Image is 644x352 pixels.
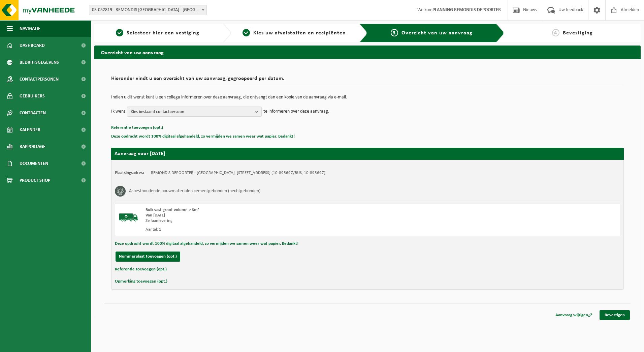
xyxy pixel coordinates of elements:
[243,29,250,36] span: 2
[89,5,206,15] span: 03-052819 - REMONDIS WEST-VLAANDEREN - OOSTENDE
[146,213,165,217] strong: Van [DATE]
[131,107,253,117] span: Kies bestaand contactpersoon
[552,29,559,36] span: 4
[115,265,167,274] button: Referentie toevoegen (opt.)
[391,29,398,36] span: 3
[432,7,501,12] strong: PLANNING REMONDIS DEPOORTER
[89,5,207,15] span: 03-052819 - REMONDIS WEST-VLAANDEREN - OOSTENDE
[151,170,325,176] td: REMONDIS DEPOORTER - [GEOGRAPHIC_DATA], [STREET_ADDRESS] (10-895697/BUS, 10-895697)
[119,207,139,228] img: BL-SO-LV.png
[98,29,218,37] a: 1Selecteer hier een vestiging
[20,105,46,121] span: Contracten
[263,107,329,117] p: te informeren over deze aanvraag.
[20,20,40,37] span: Navigatie
[129,186,260,197] h3: Asbesthoudende bouwmaterialen cementgebonden (hechtgebonden)
[20,54,59,71] span: Bedrijfsgegevens
[111,132,295,141] button: Deze opdracht wordt 100% digitaal afgehandeld, zo vermijden we samen weer wat papier. Bedankt!
[111,76,624,85] h2: Hieronder vindt u een overzicht van uw aanvraag, gegroepeerd per datum.
[234,29,354,37] a: 2Kies uw afvalstoffen en recipiënten
[146,218,394,224] div: Zelfaanlevering
[115,239,298,248] button: Deze opdracht wordt 100% digitaal afgehandeld, zo vermijden we samen weer wat papier. Bedankt!
[20,71,59,88] span: Contactpersonen
[550,310,598,320] a: Aanvraag wijzigen
[20,155,48,172] span: Documenten
[116,252,180,262] button: Nummerplaat toevoegen (opt.)
[115,151,165,156] strong: Aanvraag voor [DATE]
[111,123,163,132] button: Referentie toevoegen (opt.)
[94,46,641,59] h2: Overzicht van uw aanvraag
[401,30,473,36] span: Overzicht van uw aanvraag
[116,29,123,36] span: 1
[20,88,45,105] span: Gebruikers
[253,30,346,36] span: Kies uw afvalstoffen en recipiënten
[127,30,199,36] span: Selecteer hier een vestiging
[115,171,144,175] strong: Plaatsingsadres:
[146,227,394,232] div: Aantal: 1
[20,37,45,54] span: Dashboard
[600,310,630,320] a: Bevestigen
[563,30,593,36] span: Bevestiging
[111,95,624,100] p: Indien u dit wenst kunt u een collega informeren over deze aanvraag, die ontvangt dan een kopie v...
[20,172,50,189] span: Product Shop
[127,107,262,117] button: Kies bestaand contactpersoon
[20,138,45,155] span: Rapportage
[20,121,40,138] span: Kalender
[115,277,167,286] button: Opmerking toevoegen (opt.)
[146,208,199,212] span: Bulk vast groot volume > 6m³
[111,107,125,117] p: Ik wens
